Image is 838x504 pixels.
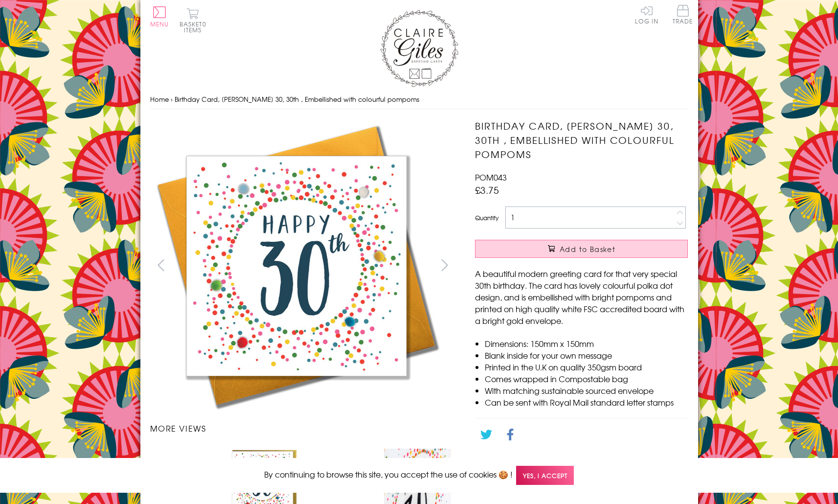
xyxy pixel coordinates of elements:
[475,183,499,197] span: £3.75
[485,373,688,385] li: Comes wrapped in Compostable bag
[673,5,693,26] a: Trade
[341,456,341,456] img: Birthday Card, Dotty 30, 30th , Embellished with colourful pompoms
[485,349,688,361] li: Blank inside for your own message
[150,422,456,434] h3: More views
[485,396,688,408] li: Can be sent with Royal Mail standard letter stamps
[150,6,169,27] button: Menu
[433,254,455,276] button: next
[560,244,615,254] span: Add to Basket
[171,94,173,104] span: ›
[475,240,688,258] button: Add to Basket
[175,94,419,104] span: Birthday Card, [PERSON_NAME] 30, 30th , Embellished with colourful pompoms
[150,254,172,276] button: prev
[184,20,206,34] span: 0 items
[475,119,688,161] h1: Birthday Card, [PERSON_NAME] 30, 30th , Embellished with colourful pompoms
[475,268,688,326] p: A beautiful modern greeting card for that very special 30th birthday. The card has lovely colourf...
[475,213,498,222] label: Quantity
[635,5,658,24] a: Log In
[150,94,169,104] a: Home
[150,20,169,28] span: Menu
[485,361,688,373] li: Printed in the U.K on quality 350gsm board
[485,338,688,349] li: Dimensions: 150mm x 150mm
[475,171,507,183] span: POM043
[380,10,458,87] img: Claire Giles Greetings Cards
[516,466,574,485] span: Yes, I accept
[180,8,206,33] button: Basket0 items
[150,119,443,412] img: Birthday Card, Dotty 30, 30th , Embellished with colourful pompoms
[455,119,749,412] img: Birthday Card, Dotty 30, 30th , Embellished with colourful pompoms
[485,385,688,396] li: With matching sustainable sourced envelope
[483,455,578,467] a: Go back to the collection
[673,5,693,24] span: Trade
[150,90,688,110] nav: breadcrumbs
